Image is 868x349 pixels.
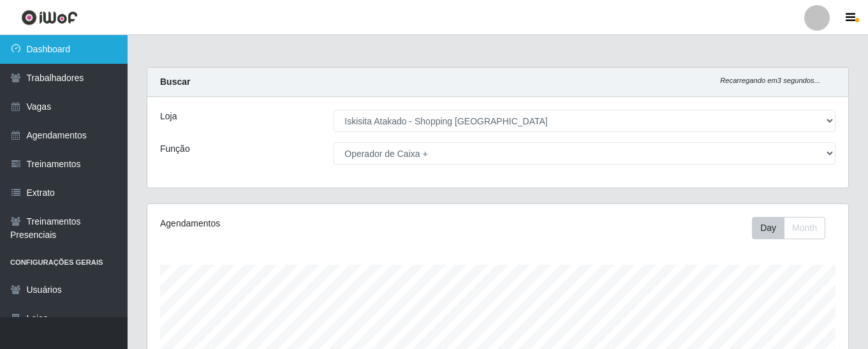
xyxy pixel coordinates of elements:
[21,10,78,26] img: CoreUI Logo
[752,217,825,239] div: First group
[160,142,190,156] label: Função
[752,217,835,239] div: Toolbar with button groups
[160,77,190,87] strong: Buscar
[720,77,820,84] i: Recarregando em 3 segundos...
[160,110,177,123] label: Loja
[784,217,825,239] button: Month
[160,217,430,230] div: Agendamentos
[752,217,784,239] button: Day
